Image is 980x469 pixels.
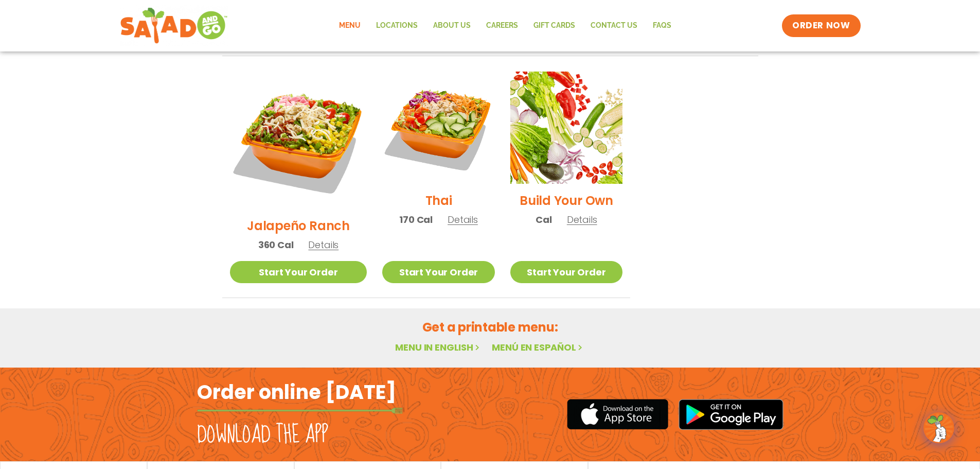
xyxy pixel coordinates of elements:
[520,192,613,210] h2: Build Your Own
[395,341,482,354] a: Menu in English
[399,213,433,227] span: 170 Cal
[425,192,452,210] h2: Thai
[645,14,679,38] a: FAQs
[331,14,368,38] a: Menu
[536,213,551,227] span: Cal
[230,261,367,283] a: Start Your Order
[368,14,425,38] a: Locations
[120,5,228,46] img: new-SAG-logo-768×292
[197,379,396,405] h2: Order online [DATE]
[567,213,597,226] span: Details
[382,72,494,184] img: Product photo for Thai Salad
[308,238,338,251] span: Details
[222,318,758,336] h2: Get a printable menu:
[247,217,350,235] h2: Jalapeño Ranch
[492,341,584,354] a: Menú en español
[924,413,953,442] img: wpChatIcon
[510,72,622,184] img: Product photo for Build Your Own
[197,408,403,413] img: fork
[230,72,367,209] img: Product photo for Jalapeño Ranch Salad
[792,20,850,32] span: ORDER NOW
[448,213,478,226] span: Details
[331,14,679,38] nav: Menu
[679,399,783,430] img: google_play
[567,397,668,431] img: appstore
[382,261,494,283] a: Start Your Order
[526,14,583,38] a: GIFT CARDS
[782,14,860,37] a: ORDER NOW
[478,14,526,38] a: Careers
[510,261,622,283] a: Start Your Order
[197,421,328,449] h2: Download the app
[583,14,645,38] a: Contact Us
[425,14,478,38] a: About Us
[258,238,294,252] span: 360 Cal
